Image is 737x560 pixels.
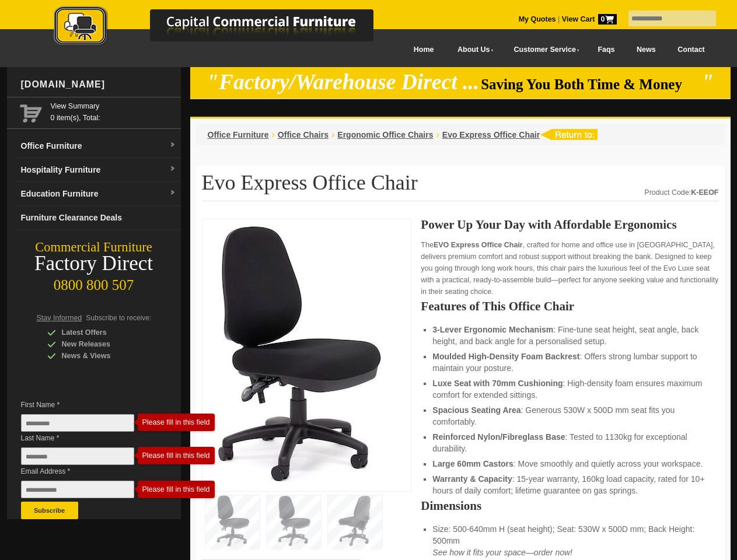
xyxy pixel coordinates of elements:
[51,100,176,122] span: 0 item(s), Total:
[432,458,707,470] li: : Move smoothly and quietly across your workspace.
[86,314,151,322] span: Subscribe to receive:
[169,190,176,197] img: dropdown
[202,171,719,201] h1: Evo Express Office Chair
[142,418,210,426] div: Please fill in this field
[432,379,563,388] strong: Luxe Seat with 70mm Cushioning
[22,6,430,52] a: Capital Commercial Furniture Logo
[21,481,134,498] input: Email Address *
[434,241,523,249] strong: EVO Express Office Chair
[436,129,439,141] li: ›
[432,351,707,374] li: : Offers strong lumbar support to maintain your posture.
[16,67,181,102] div: [DOMAIN_NAME]
[432,523,707,558] li: Size: 500-640mm H (seat height); Seat: 530W x 500D mm; Back Height: 500mm
[587,37,626,63] a: Faqs
[432,324,707,347] li: : Fine-tune seat height, seat angle, back height, and back angle for a personalised setup.
[560,15,616,23] a: View Cart0
[16,182,181,206] a: Education Furnituredropdown
[432,405,521,415] strong: Spacious Seating Area
[626,37,666,63] a: News
[421,219,718,230] h2: Power Up Your Day with Affordable Ergonomics
[47,338,158,350] div: New Releases
[169,166,176,173] img: dropdown
[21,432,152,444] span: Last Name *
[207,70,479,94] em: "Factory/Warehouse Direct ...
[278,130,329,139] a: Office Chairs
[421,300,718,312] h2: Features of This Office Chair
[519,15,556,23] a: My Quotes
[21,466,152,477] span: Email Address *
[21,447,134,465] input: Last Name *
[16,158,181,182] a: Hospitality Furnituredropdown
[47,327,158,338] div: Latest Offers
[47,350,158,362] div: News & Views
[445,37,501,63] a: About Us
[432,432,565,442] strong: Reinforced Nylon/Fibreglass Base
[598,14,617,24] span: 0
[562,15,617,23] strong: View Cart
[432,473,707,496] li: : 15-year warranty, 160kg load capacity, rated for 10+ hours of daily comfort; lifetime guarantee...
[421,500,718,512] h2: Dimensions
[432,474,512,484] strong: Warranty & Capacity
[432,325,553,334] strong: 3-Lever Ergonomic Mechanism
[21,414,134,432] input: First Name *
[432,404,707,428] li: : Generous 530W x 500D mm seat fits you comfortably.
[432,352,579,361] strong: Moulded High-Density Foam Backrest
[142,452,210,460] div: Please fill in this field
[16,206,181,230] a: Furniture Clearance Deals
[691,188,718,197] strong: K-EEOF
[208,130,269,139] a: Office Furniture
[442,130,540,139] a: Evo Express Office Chair
[421,239,718,297] p: The , crafted for home and office use in [GEOGRAPHIC_DATA], delivers premium comfort and robust s...
[666,37,715,63] a: Contact
[16,134,181,158] a: Office Furnituredropdown
[432,548,572,557] em: See how it fits your space—order now!
[644,187,718,198] div: Product Code:
[501,37,586,63] a: Customer Service
[432,459,514,468] strong: Large 60mm Castors
[432,377,707,401] li: : High-density foam ensures maximum comfort for extended sittings.
[337,130,433,139] a: Ergonomic Office Chairs
[432,431,707,454] li: : Tested to 1130kg for exceptional durability.
[7,239,181,256] div: Commercial Furniture
[22,6,430,48] img: Capital Commercial Furniture Logo
[37,314,82,322] span: Stay Informed
[540,129,598,140] img: return to
[169,142,176,149] img: dropdown
[142,485,210,494] div: Please fill in this field
[51,100,176,112] a: View Summary
[21,502,78,519] button: Subscribe
[331,129,334,141] li: ›
[7,271,181,293] div: 0800 800 507
[208,225,383,482] img: Comfortable Evo Express Office Chair with 70mm high-density foam seat and large 60mm castors.
[481,76,700,92] span: Saving You Both Time & Money
[7,256,181,272] div: Factory Direct
[21,399,152,411] span: First Name *
[272,129,275,141] li: ›
[701,70,714,94] em: "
